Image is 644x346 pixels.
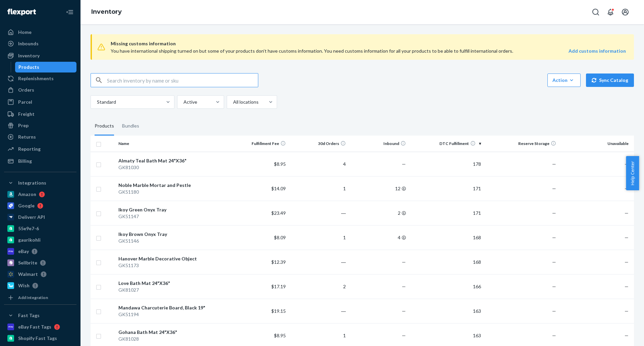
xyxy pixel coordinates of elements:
div: Orders [18,87,34,93]
div: Love Bath Mat 24"X36" [118,280,226,287]
div: Bundles [122,117,139,136]
a: Add customs information [569,48,626,54]
div: Amazon [18,191,36,198]
div: Hanover Marble Decorative Object [118,255,226,262]
div: Ikoy Green Onyx Tray [118,206,226,213]
span: — [402,333,406,338]
div: GK51146 [118,238,226,244]
td: 168 [409,225,484,250]
th: DTC Fulfillment [409,136,484,152]
div: GK51180 [118,189,226,195]
span: $17.19 [271,284,286,289]
td: 2 [348,201,409,225]
span: — [625,259,629,265]
input: All locations [232,99,233,105]
td: 1 [288,225,348,250]
div: Shopify Fast Tags [18,335,57,342]
span: — [402,284,406,289]
a: Inbounds [4,38,76,49]
button: Sync Catalog [586,73,634,87]
strong: Add customs information [569,48,626,54]
a: Deliverr API [4,212,76,223]
div: gaurikohli [18,237,41,243]
td: 1 [288,176,348,201]
span: — [625,308,629,314]
img: Flexport logo [7,9,36,15]
div: Returns [18,134,36,140]
span: $19.15 [271,308,286,314]
a: Shopify Fast Tags [4,333,76,344]
input: Standard [96,99,97,105]
span: — [625,186,629,191]
div: Mandawa Charcuterie Board, Black 19" [118,304,226,311]
a: Freight [4,109,76,119]
div: Products [18,64,39,70]
div: Freight [18,111,35,117]
a: Google [4,200,76,211]
span: $8.09 [274,235,286,240]
span: — [552,210,556,216]
div: Google [18,202,35,209]
div: Fast Tags [18,312,40,319]
a: Inventory [4,50,76,61]
div: Replenishments [18,75,54,82]
td: 171 [409,201,484,225]
div: Action [552,77,576,84]
div: Billing [18,158,32,164]
ol: breadcrumbs [86,2,127,22]
div: GK51194 [118,311,226,318]
a: Reporting [4,144,76,154]
span: $12.39 [271,259,286,265]
div: Home [18,29,32,36]
span: — [625,284,629,289]
span: $8.95 [274,333,286,338]
td: 163 [409,299,484,323]
th: Inbound [348,136,409,152]
span: — [402,308,406,314]
div: 55e9e7-6 [18,225,39,232]
div: Inventory [18,52,40,59]
a: Parcel [4,97,76,107]
div: GK51173 [118,262,226,269]
a: 55e9e7-6 [4,223,76,234]
span: — [402,161,406,167]
td: 12 [348,176,409,201]
span: — [625,333,629,338]
th: Unavailable [559,136,634,152]
a: Orders [4,85,76,95]
div: Parcel [18,99,32,105]
a: eBay [4,246,76,257]
span: Missing customs information [111,40,626,48]
td: 2 [288,274,348,299]
div: Prep [18,122,29,129]
div: Products [95,117,114,136]
td: ― [288,201,348,225]
div: Add Integration [18,295,48,300]
a: Walmart [4,269,76,280]
span: — [625,161,629,167]
div: GK51147 [118,213,226,220]
a: Wish [4,280,76,291]
div: You have international shipping turned on but some of your products don’t have customs informatio... [111,48,523,54]
div: eBay [18,248,29,255]
td: 4 [288,152,348,176]
td: ― [288,299,348,323]
td: 168 [409,250,484,274]
div: GK81027 [118,287,226,293]
div: eBay Fast Tags [18,324,51,330]
td: 4 [348,225,409,250]
div: Deliverr API [18,214,45,220]
button: Open Search Box [589,5,602,19]
div: Reporting [18,146,41,152]
div: Integrations [18,180,46,186]
span: — [552,308,556,314]
span: — [625,235,629,240]
a: eBay Fast Tags [4,322,76,332]
button: Close Navigation [63,5,76,19]
div: Walmart [18,271,38,278]
button: Action [547,73,581,87]
td: 166 [409,274,484,299]
span: Help Center [626,156,639,190]
div: GK81030 [118,164,226,171]
td: 178 [409,152,484,176]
